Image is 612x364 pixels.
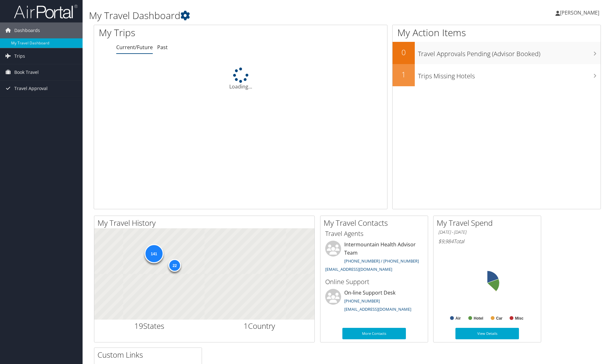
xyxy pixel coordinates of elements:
h2: Country [209,321,310,331]
text: Hotel [474,316,483,321]
a: More Contacts [342,328,406,339]
span: 1 [244,321,248,331]
a: Current/Future [116,44,153,51]
h2: My Travel Contacts [324,218,428,228]
span: [PERSON_NAME] [560,9,599,16]
a: [EMAIL_ADDRESS][DOMAIN_NAME] [325,266,392,272]
h3: Online Support [325,277,423,286]
h2: My Travel Spend [437,218,541,228]
h6: [DATE] - [DATE] [438,229,536,235]
div: 141 [144,244,163,263]
h2: My Travel History [98,218,314,228]
span: $9,984 [438,238,454,245]
h1: My Travel Dashboard [89,9,434,22]
text: Air [455,316,461,321]
a: 0Travel Approvals Pending (Advisor Booked) [393,42,601,64]
text: Misc [515,316,524,321]
a: [EMAIL_ADDRESS][DOMAIN_NAME] [344,306,411,312]
h2: Custom Links [98,349,202,360]
h1: My Trips [99,26,260,39]
h2: 1 [393,69,415,80]
h2: 0 [393,47,415,58]
a: [PERSON_NAME] [555,3,606,22]
h6: Total [438,238,536,245]
span: 19 [134,321,143,331]
text: Car [496,316,502,321]
h2: States [99,321,200,331]
span: Travel Approval [14,81,48,96]
a: View Details [455,328,519,339]
h3: Travel Agents [325,229,423,238]
a: Past [157,44,168,51]
img: airportal-logo.png [14,4,77,19]
a: [PHONE_NUMBER] [344,298,380,304]
h3: Travel Approvals Pending (Advisor Booked) [418,46,601,58]
div: Loading... [94,68,387,90]
li: Intermountain Health Advisor Team [322,241,426,275]
h1: My Action Items [393,26,601,39]
span: Dashboards [14,23,40,38]
span: Book Travel [14,64,39,80]
a: [PHONE_NUMBER] / [PHONE_NUMBER] [344,258,419,264]
span: Trips [14,48,25,64]
h3: Trips Missing Hotels [418,68,601,81]
li: On-line Support Desk [322,289,426,315]
a: 1Trips Missing Hotels [393,64,601,86]
div: 22 [168,259,181,272]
